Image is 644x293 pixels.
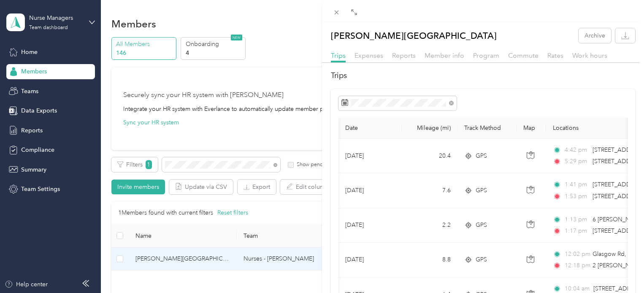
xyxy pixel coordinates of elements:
span: GPS [476,151,487,161]
span: GPS [476,255,487,264]
td: [DATE] [338,208,402,243]
span: GPS [476,186,487,195]
span: Expenses [354,51,383,59]
span: Rates [547,51,563,59]
th: Date [338,118,402,139]
button: Archive [579,28,611,43]
td: [DATE] [338,173,402,208]
span: 1:17 pm [565,226,589,236]
th: Mileage (mi) [402,118,457,139]
span: Work hours [572,51,607,59]
td: 20.4 [402,139,457,173]
span: 12:18 pm [565,261,589,270]
span: Member info [425,51,464,59]
span: Program [473,51,499,59]
td: [DATE] [338,139,402,173]
span: 5:29 pm [565,157,589,166]
th: Map [517,118,546,139]
span: 1:13 pm [565,215,589,224]
td: 2.2 [402,208,457,243]
span: GPS [476,220,487,230]
td: 7.6 [402,173,457,208]
iframe: Everlance-gr Chat Button Frame [597,246,644,293]
td: [DATE] [338,243,402,277]
span: 1:53 pm [565,192,589,201]
span: Reports [392,51,416,59]
span: 4:42 pm [565,145,589,155]
span: Trips [331,51,346,59]
span: 1:41 pm [565,180,589,189]
p: [PERSON_NAME][GEOGRAPHIC_DATA] [331,28,497,43]
td: 8.8 [402,243,457,277]
h2: Trips [331,70,635,81]
span: 12:02 pm [565,250,589,259]
span: Commute [508,51,538,59]
th: Track Method [457,118,517,139]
